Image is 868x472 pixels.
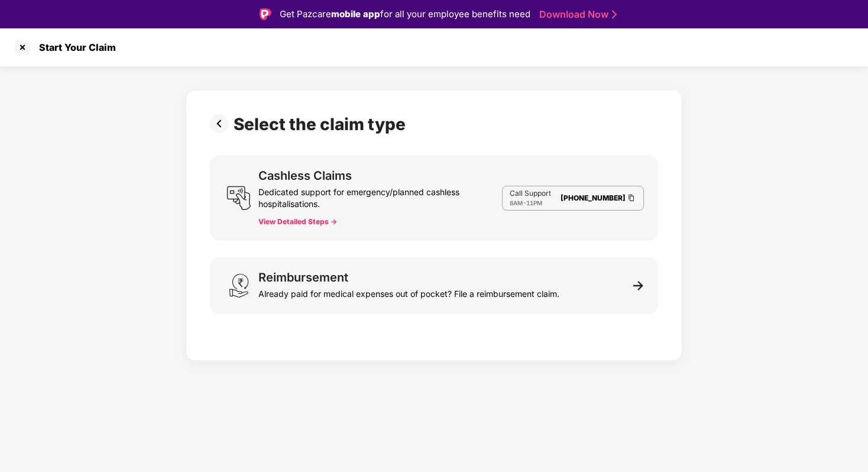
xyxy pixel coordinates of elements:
span: 8AM [510,199,523,206]
img: svg+xml;base64,PHN2ZyB3aWR0aD0iMTEiIGhlaWdodD0iMTEiIHZpZXdCb3g9IjAgMCAxMSAxMSIgZmlsbD0ibm9uZSIgeG... [633,280,644,291]
div: Start Your Claim [32,41,116,53]
div: Dedicated support for emergency/planned cashless hospitalisations. [258,182,502,210]
button: View Detailed Steps -> [258,217,337,227]
img: Clipboard Icon [627,193,636,203]
img: Logo [260,8,271,20]
span: 11PM [526,199,542,206]
a: Download Now [539,8,613,21]
div: Reimbursement [258,271,348,283]
img: svg+xml;base64,PHN2ZyB3aWR0aD0iMjQiIGhlaWdodD0iMjUiIHZpZXdCb3g9IjAgMCAyNCAyNSIgZmlsbD0ibm9uZSIgeG... [226,186,251,211]
img: svg+xml;base64,PHN2ZyB3aWR0aD0iMjQiIGhlaWdodD0iMzEiIHZpZXdCb3g9IjAgMCAyNCAzMSIgZmlsbD0ibm9uZSIgeG... [226,273,251,298]
div: Cashless Claims [258,170,352,182]
div: Already paid for medical expenses out of pocket? File a reimbursement claim. [258,283,559,300]
div: Select the claim type [234,114,410,134]
div: Get Pazcare for all your employee benefits need [280,7,530,21]
strong: mobile app [331,8,380,20]
img: svg+xml;base64,PHN2ZyBpZD0iUHJldi0zMngzMiIgeG1sbnM9Imh0dHA6Ly93d3cudzMub3JnLzIwMDAvc3ZnIiB3aWR0aD... [210,114,234,133]
a: [PHONE_NUMBER] [561,193,626,202]
div: - [510,198,551,208]
p: Call Support [510,189,551,198]
img: Stroke [612,8,617,21]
